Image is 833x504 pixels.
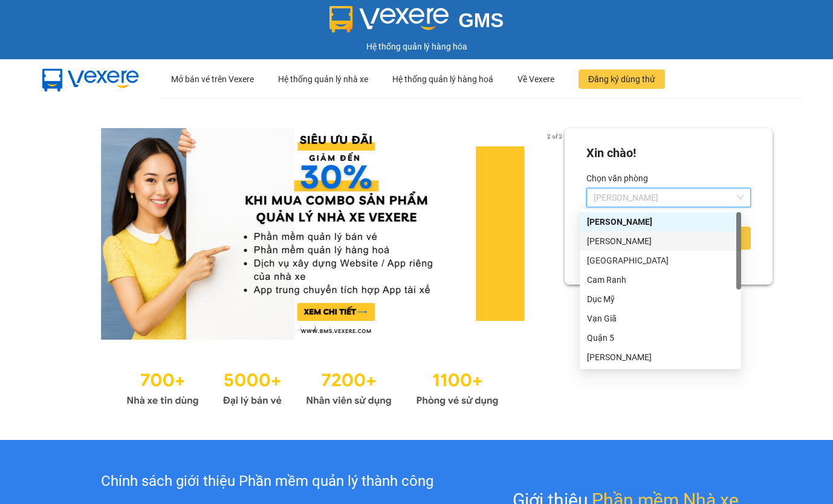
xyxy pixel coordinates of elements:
[586,169,648,188] label: Chọn văn phòng
[587,215,734,228] div: [PERSON_NAME]
[587,234,734,248] div: [PERSON_NAME]
[296,325,300,330] li: slide item 1
[3,40,830,53] div: Hệ thống quản lý hàng hóa
[587,351,734,364] div: [PERSON_NAME]
[587,331,734,344] div: Quận 5
[543,128,565,144] p: 2 of 3
[580,328,741,347] div: Quận 5
[579,69,665,89] button: Đăng ký dùng thử
[587,254,734,267] div: [GEOGRAPHIC_DATA]
[392,60,493,99] div: Hệ thống quản lý hàng hoá
[126,364,499,410] img: Statistics.png
[580,251,741,270] div: Ninh Hòa
[580,347,741,367] div: Cam Đức
[329,6,449,33] img: logo 2
[580,309,741,328] div: Vạn Giã
[588,73,655,86] span: Đăng ký dùng thử
[580,289,741,309] div: Dục Mỹ
[58,470,476,493] div: Chính sách giới thiệu Phần mềm quản lý thành công
[587,273,734,286] div: Cam Ranh
[587,292,734,306] div: Dục Mỹ
[594,189,744,207] span: Diên Khánh
[60,128,77,340] button: previous slide / item
[580,212,741,231] div: Diên Khánh
[30,59,151,99] img: mbUUG5Q.png
[325,325,329,330] li: slide item 3
[171,60,254,99] div: Mở bán vé trên Vexere
[517,60,554,99] div: Về Vexere
[310,325,315,330] li: slide item 2
[278,60,368,99] div: Hệ thống quản lý nhà xe
[580,270,741,289] div: Cam Ranh
[580,231,741,251] div: Phạm Ngũ Lão
[586,144,636,163] div: Xin chào!
[548,128,565,340] button: next slide / item
[329,18,504,28] a: GMS
[587,312,734,325] div: Vạn Giã
[458,9,504,31] span: GMS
